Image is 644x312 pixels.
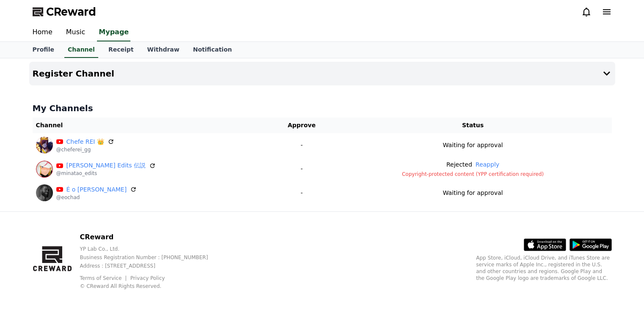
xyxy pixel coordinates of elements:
[66,161,146,170] a: [PERSON_NAME] Edits 伝説
[273,141,331,150] p: -
[97,24,130,41] a: Mypage
[66,137,104,146] a: Chefe REI 👑
[80,263,221,269] p: Address : [STREET_ADDRESS]
[140,42,186,58] a: Withdraw
[64,42,98,58] a: Channel
[26,42,61,58] a: Profile
[66,185,127,194] a: É o [PERSON_NAME]
[334,118,612,133] th: Status
[36,184,53,201] img: É o Chad
[80,275,128,281] a: Terms of Service
[33,5,96,19] a: CReward
[443,189,503,197] p: Waiting for approval
[29,62,615,85] button: Register Channel
[273,164,331,173] p: -
[130,275,165,281] a: Privacy Policy
[36,161,53,178] img: Minatão Edits 伝説
[46,5,96,19] span: CReward
[80,232,221,242] p: CReward
[33,118,269,133] th: Channel
[102,42,141,58] a: Receipt
[80,246,221,252] p: YP Lab Co., Ltd.
[80,283,221,290] p: © CReward All Rights Reserved.
[36,137,53,153] img: Chefe REI 👑
[33,102,612,114] h4: My Channels
[476,255,612,282] p: App Store, iCloud, iCloud Drive, and iTunes Store are service marks of Apple Inc., registered in ...
[56,170,156,177] p: @minatao_edits
[475,160,499,169] button: Reapply
[59,24,92,41] a: Music
[80,254,221,261] p: Business Registration Number : [PHONE_NUMBER]
[269,118,334,133] th: Approve
[56,146,114,153] p: @cheferei_gg
[26,24,59,41] a: Home
[443,141,503,150] p: Waiting for approval
[33,69,114,78] h4: Register Channel
[273,189,331,197] p: -
[446,160,472,169] p: Rejected
[56,194,137,201] p: @eochad
[337,171,608,178] p: Copyright-protected content (YPP certification required)
[186,42,239,58] a: Notification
